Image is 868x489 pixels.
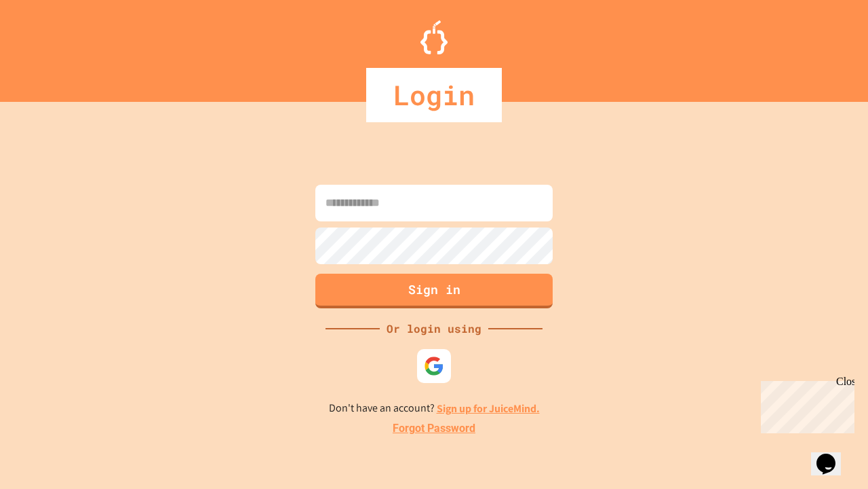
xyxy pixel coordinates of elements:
p: Don't have an account? [329,400,540,417]
img: Logo.svg [420,20,448,54]
div: Or login using [380,321,488,337]
a: Sign up for JuiceMind. [437,401,540,416]
a: Forgot Password [393,420,475,437]
img: google-icon.svg [424,356,444,376]
div: Login [366,68,502,122]
iframe: chat widget [755,376,854,433]
iframe: chat widget [811,435,854,475]
div: Chat with us now!Close [5,5,94,86]
button: Sign in [315,274,553,308]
